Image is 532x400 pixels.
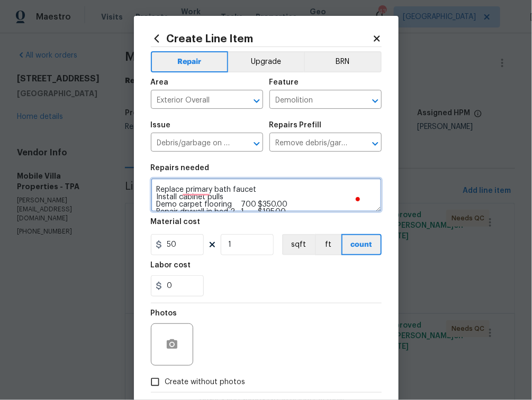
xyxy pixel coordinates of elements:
button: BRN [304,51,382,72]
span: Create without photos [165,377,246,388]
h5: Issue [151,122,171,129]
h5: Repairs Prefill [269,122,322,129]
button: Open [249,94,264,108]
button: count [341,234,382,255]
h5: Labor cost [151,262,191,269]
button: Repair [151,51,229,72]
button: ft [315,234,341,255]
button: Open [368,136,383,151]
h5: Photos [151,310,177,317]
textarea: To enrich screen reader interactions, please activate Accessibility in Grammarly extension settings [151,178,382,212]
button: Open [249,136,264,151]
h5: Area [151,79,169,86]
button: sqft [282,234,315,255]
h5: Feature [269,79,299,86]
h5: Material cost [151,218,201,226]
button: Open [368,94,383,108]
h5: Repairs needed [151,164,210,172]
h2: Create Line Item [151,33,372,44]
button: Upgrade [228,51,304,72]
